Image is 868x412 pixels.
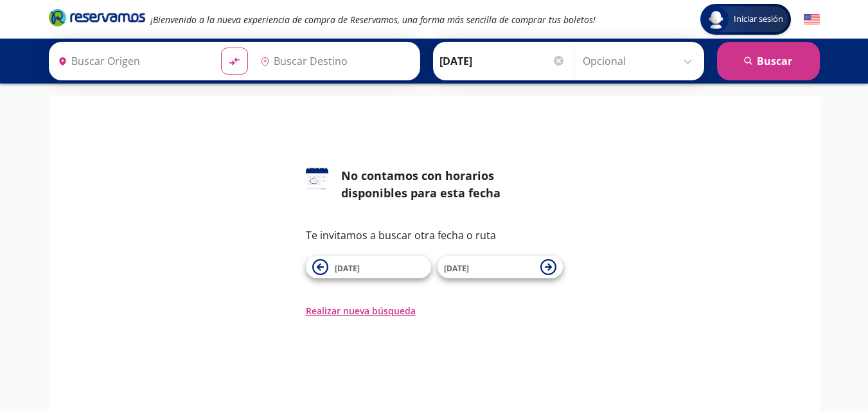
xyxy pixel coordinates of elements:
[335,263,360,274] span: [DATE]
[53,45,211,77] input: Buscar Origen
[717,42,820,80] button: Buscar
[438,256,563,278] button: [DATE]
[150,13,596,26] em: ¡Bienvenido a la nueva experiencia de compra de Reservamos, una forma más sencilla de comprar tus...
[341,167,563,202] div: No contamos con horarios disponibles para esta fecha
[49,8,145,27] i: Brand Logo
[439,45,565,77] input: Elegir Fecha
[444,263,469,274] span: [DATE]
[306,304,416,318] button: Realizar nueva búsqueda
[729,13,788,26] span: Iniciar sesión
[306,228,563,243] p: Te invitamos a buscar otra fecha o ruta
[306,256,431,278] button: [DATE]
[583,45,698,77] input: Opcional
[49,8,145,31] a: Brand Logo
[255,45,413,77] input: Buscar Destino
[804,12,820,28] button: English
